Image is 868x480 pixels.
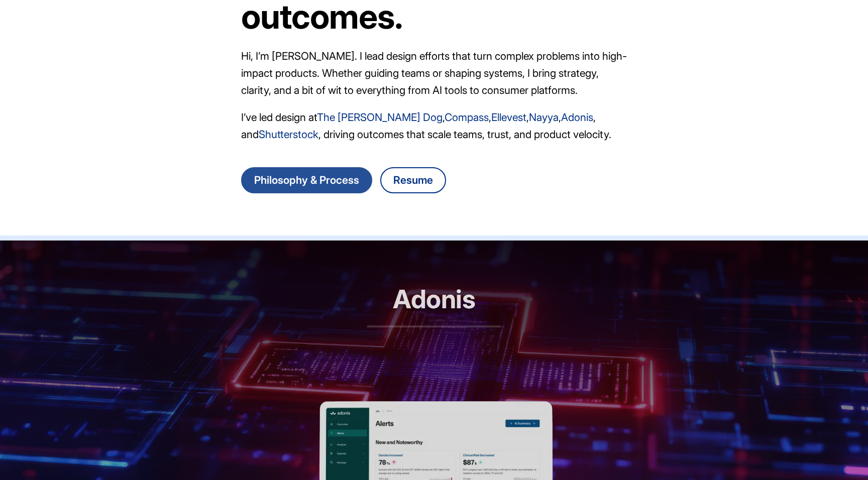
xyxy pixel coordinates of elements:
a: Compass [445,111,489,124]
a: Adonis [561,111,593,124]
a: Ellevest [491,111,526,124]
a: Shutterstock [259,128,318,141]
a: The [PERSON_NAME] Dog [317,111,443,124]
a: Download Danny Chang's resume as a PDF file [380,167,446,193]
p: I’ve led design at , , , , , and , driving outcomes that scale teams, trust, and product velocity. [241,109,627,143]
a: Nayya [529,111,559,124]
h2: Adonis [367,285,501,327]
a: Go to Danny Chang's design philosophy and process page [241,167,372,193]
p: Hi, I’m [PERSON_NAME]. I lead design efforts that turn complex problems into high-impact products... [241,48,627,99]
